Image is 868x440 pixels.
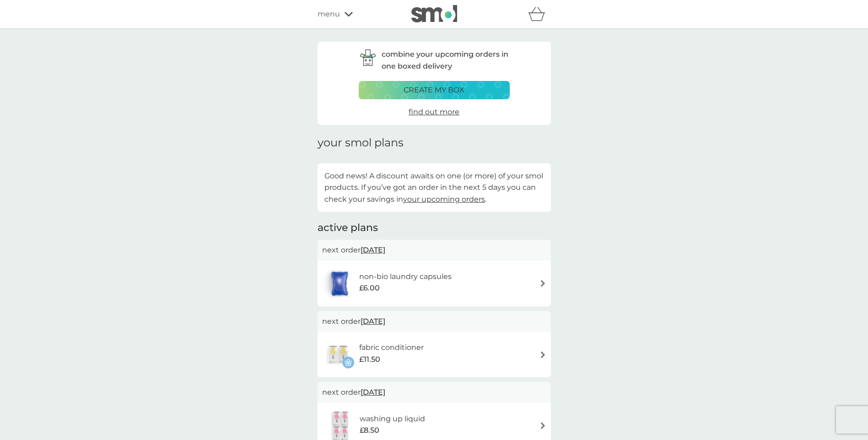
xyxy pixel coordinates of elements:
[539,280,546,287] img: arrow right
[318,221,551,235] h2: active plans
[360,413,425,425] h6: washing up liquid
[382,48,510,72] p: combine your upcoming orders in one boxed delivery
[318,136,551,150] h1: your smol plans
[318,8,340,20] span: menu
[322,316,546,327] p: next order
[409,107,459,116] span: find out more
[409,106,459,118] a: find out more
[539,422,546,429] img: arrow right
[360,424,379,436] span: £8.50
[359,354,380,365] span: £11.50
[359,282,380,294] span: £6.00
[404,84,464,96] p: create my box
[359,342,424,354] h6: fabric conditioner
[359,81,510,99] button: create my box
[322,244,546,256] p: next order
[361,312,385,330] span: [DATE]
[359,271,452,283] h6: non-bio laundry capsules
[539,351,546,358] img: arrow right
[361,241,385,259] span: [DATE]
[322,386,546,398] p: next order
[361,383,385,401] span: [DATE]
[403,195,485,204] a: your upcoming orders
[324,170,544,205] p: Good news! A discount awaits on one (or more) of your smol products. If you’ve got an order in th...
[411,5,457,22] img: smol
[322,338,354,370] img: fabric conditioner
[528,5,551,23] div: basket
[322,268,357,300] img: non-bio laundry capsules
